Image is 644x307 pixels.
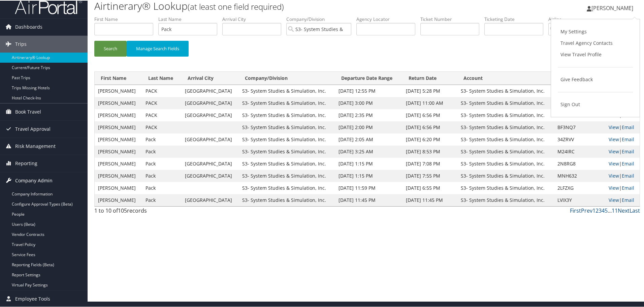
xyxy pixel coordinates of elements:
td: Pack [142,193,182,206]
button: Search [94,40,127,56]
span: Risk Management [15,137,56,154]
a: Email [622,172,634,178]
td: S3- System Studies & Simulation, Inc. [239,96,335,109]
span: Trips [15,35,27,52]
td: [DATE] 8:53 PM [402,145,457,157]
td: PACK [142,121,182,133]
div: 1 to 10 of records [94,206,223,217]
td: | [605,133,640,145]
td: [PERSON_NAME] [95,181,142,193]
td: [GEOGRAPHIC_DATA] [182,169,239,181]
td: [DATE] 1:15 PM [335,157,402,169]
span: [PERSON_NAME] [591,4,633,11]
td: [PERSON_NAME] [95,96,142,109]
td: [GEOGRAPHIC_DATA] [182,157,239,169]
td: [DATE] 11:59 PM [335,181,402,193]
td: S3- System Studies & Simulation, Inc. [239,84,335,96]
label: Agency Locator [356,15,420,22]
td: [PERSON_NAME] [95,193,142,206]
td: S3- System Studies & Simulation, Inc. [239,133,335,145]
td: [DATE] 7:08 PM [402,157,457,169]
td: [GEOGRAPHIC_DATA] [182,193,239,206]
a: 1 [592,206,595,214]
td: [GEOGRAPHIC_DATA] [182,96,239,109]
span: Book Travel [15,103,41,120]
td: S3- System Studies & Simulation, Inc. [457,193,554,206]
td: [DATE] 5:28 PM [402,84,457,96]
td: M24IRC [554,145,605,157]
td: [GEOGRAPHIC_DATA] [182,133,239,145]
td: | [605,193,640,206]
td: PACK [142,96,182,109]
td: PACK [142,84,182,96]
td: [PERSON_NAME] [95,109,142,121]
td: S3- System Studies & Simulation, Inc. [457,133,554,145]
a: View [609,123,619,130]
a: View [609,196,619,203]
span: 105 [118,206,127,214]
a: Sign Out [558,98,633,110]
td: [DATE] 3:00 PM [335,96,402,109]
td: Pack [142,133,182,145]
td: S3- System Studies & Simulation, Inc. [239,109,335,121]
td: [DATE] 11:00 AM [402,96,457,109]
td: [PERSON_NAME] [95,145,142,157]
th: Return Date: activate to sort column ascending [402,71,457,84]
td: [PERSON_NAME] [95,169,142,181]
td: Pack [142,145,182,157]
a: Email [622,135,634,142]
a: 5 [605,206,608,214]
td: S3- System Studies & Simulation, Inc. [457,181,554,193]
a: Give Feedback [558,73,633,85]
td: [DATE] 11:45 PM [402,193,457,206]
td: S3- System Studies & Simulation, Inc. [239,181,335,193]
td: [GEOGRAPHIC_DATA] [182,109,239,121]
td: 2LFZXG [554,181,605,193]
th: Last Name: activate to sort column ascending [142,71,182,84]
td: S3- System Studies & Simulation, Inc. [239,145,335,157]
th: Arrival City: activate to sort column ascending [182,71,239,84]
a: 3 [599,206,602,214]
label: Last Name [158,15,222,22]
th: Departure Date Range: activate to sort column ascending [335,71,402,84]
td: LVIX3Y [554,193,605,206]
a: Last [630,206,640,214]
td: [DATE] 11:45 PM [335,193,402,206]
td: [DATE] 12:55 PM [335,84,402,96]
td: [GEOGRAPHIC_DATA] [182,84,239,96]
td: Pack [142,157,182,169]
td: S3- System Studies & Simulation, Inc. [457,157,554,169]
td: [DATE] 3:25 AM [335,145,402,157]
span: Reporting [15,154,37,171]
a: View [609,135,619,142]
td: BF3NQ7 [554,121,605,133]
span: … [608,206,612,214]
small: (at least one field required) [188,0,284,11]
td: S3- System Studies & Simulation, Inc. [239,157,335,169]
span: Employee Tools [15,290,50,307]
td: S3- System Studies & Simulation, Inc. [457,121,554,133]
a: My Settings [558,25,633,37]
a: Next [618,206,630,214]
span: Travel Approval [15,120,51,137]
td: S3- System Studies & Simulation, Inc. [457,109,554,121]
td: | [605,121,640,133]
td: S3- System Studies & Simulation, Inc. [457,169,554,181]
td: Pack [142,181,182,193]
a: Prev [581,206,592,214]
td: S3- System Studies & Simulation, Inc. [457,96,554,109]
button: Manage Search Fields [127,40,189,56]
label: Ticket Number [420,15,484,22]
a: Email [622,123,634,130]
a: Email [622,196,634,203]
td: S3- System Studies & Simulation, Inc. [239,121,335,133]
a: View [609,160,619,166]
td: [DATE] 2:35 PM [335,109,402,121]
td: | [605,181,640,193]
label: Airline [548,15,618,22]
td: [DATE] 2:05 AM [335,133,402,145]
td: S3- System Studies & Simulation, Inc. [457,84,554,96]
td: 34ZRVV [554,133,605,145]
td: | [605,169,640,181]
a: Travel Agency Contacts [558,37,633,48]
